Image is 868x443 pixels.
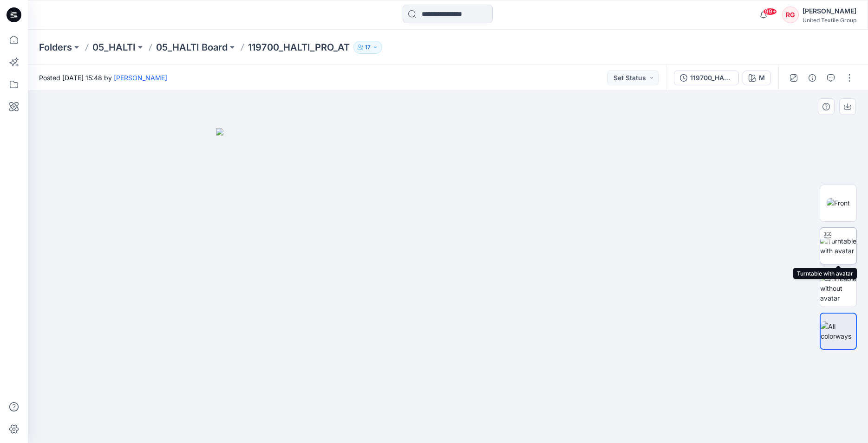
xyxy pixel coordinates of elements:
p: 17 [365,42,371,52]
img: Turntable with avatar [820,236,856,256]
img: Turntable without avatar [820,274,856,303]
div: United Textile Group [803,17,856,24]
a: 05_HALTI [92,41,136,54]
a: 05_HALTI Board [156,41,228,54]
button: 17 [353,41,382,54]
div: M [759,73,765,83]
span: 99+ [763,8,777,15]
button: M [743,71,771,85]
div: [PERSON_NAME] [803,6,856,17]
button: 119700_HALTI_PRO_AT [674,71,739,85]
div: 119700_HALTI_PRO_AT [690,73,733,83]
span: Posted [DATE] 15:48 by [39,73,167,83]
button: Details [805,71,820,85]
p: 119700_HALTI_PRO_AT [248,41,350,54]
a: [PERSON_NAME] [114,74,167,82]
a: Folders [39,41,72,54]
img: Front [827,198,850,208]
div: RG [782,6,799,23]
img: All colorways [821,321,856,341]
